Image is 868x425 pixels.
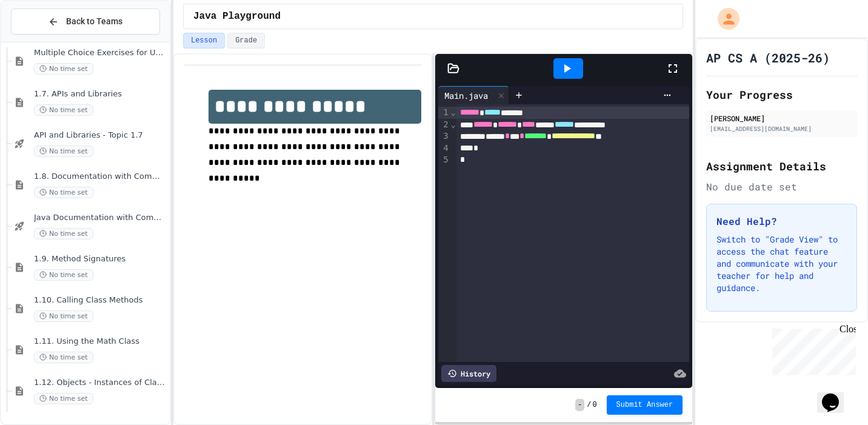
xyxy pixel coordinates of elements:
button: Lesson [183,33,225,49]
h3: Need Help? [716,214,847,229]
span: / [587,400,591,410]
span: Fold line [450,119,456,129]
span: Java Playground [193,9,281,24]
div: Main.java [438,86,509,104]
div: 3 [438,130,450,142]
h1: AP CS A (2025-26) [706,49,830,66]
div: Chat with us now!Close [5,5,84,77]
div: 5 [438,154,450,166]
div: My Account [705,5,743,33]
button: Submit Answer [607,395,683,415]
div: 1 [438,107,450,119]
p: Switch to "Grade View" to access the chat feature and communicate with your teacher for help and ... [716,233,847,294]
div: 4 [438,142,450,154]
span: Fold line [450,107,456,117]
iframe: chat widget [817,376,856,413]
span: 0 [592,400,596,410]
h2: Your Progress [706,86,857,103]
div: No due date set [706,179,857,194]
div: [EMAIL_ADDRESS][DOMAIN_NAME] [710,124,853,133]
span: Submit Answer [616,400,673,410]
iframe: chat widget [767,324,856,375]
div: Main.java [438,89,494,102]
div: 2 [438,119,450,131]
div: History [441,365,496,382]
span: Back to Teams [66,15,122,28]
button: Grade [227,33,265,49]
h2: Assignment Details [706,158,857,175]
span: - [575,399,584,411]
div: [PERSON_NAME] [710,113,853,124]
button: Back to Teams [11,8,160,35]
